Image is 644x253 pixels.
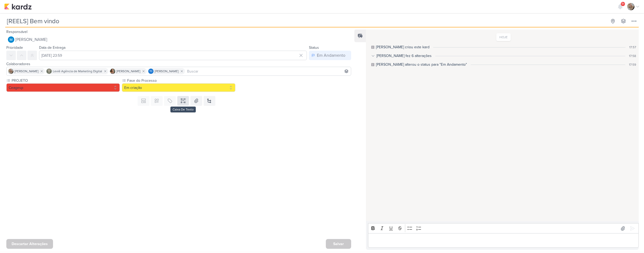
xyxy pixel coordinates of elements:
div: [PERSON_NAME] fez 6 alterações [376,53,432,59]
div: Este log é visível à todos no kard [371,63,374,66]
div: Colaboradores [6,61,351,67]
button: [PERSON_NAME] [6,35,351,44]
div: Em Andamento [317,52,345,59]
button: Ceagesp [6,83,120,92]
span: Leviê Agência de Marketing Digital [53,69,102,74]
div: Editor editing area: main [368,233,639,248]
img: Marcella Legnaioli [110,69,115,74]
div: 17:59 [629,62,636,67]
input: Buscar [186,68,350,74]
div: Editor toolbar [368,223,639,233]
img: MARIANA MIRANDA [8,36,14,43]
button: Em criação [122,83,235,92]
span: [PERSON_NAME] [15,69,39,74]
label: Status [309,45,319,50]
span: [PERSON_NAME] [155,69,179,74]
label: Responsável [6,30,27,34]
div: MARIANA alterou o status para "Em Andamento" [376,62,467,67]
span: [PERSON_NAME] [116,69,140,74]
label: Data de Entrega [39,45,65,50]
span: 9+ [622,2,624,6]
img: kardz.app [4,3,32,10]
div: 17:58 [629,54,636,58]
label: Prioridade [6,45,23,50]
img: Sarah Violante [627,3,635,10]
div: Este log é visível à todos no kard [371,46,374,49]
input: Select a date [39,51,307,60]
input: Kard Sem Título [5,16,607,26]
span: [PERSON_NAME] [15,36,47,43]
div: Caixa De Texto [170,107,196,112]
img: Sarah Violante [8,69,13,74]
div: 17:57 [629,45,636,50]
label: PROJETO [11,78,120,83]
div: MARIANA criou este kard [376,44,430,50]
button: Em Andamento [309,51,351,60]
div: Thais de carvalho [148,69,154,74]
label: Fase do Processo [127,78,235,83]
p: Td [149,70,152,73]
img: Leviê Agência de Marketing Digital [46,69,52,74]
